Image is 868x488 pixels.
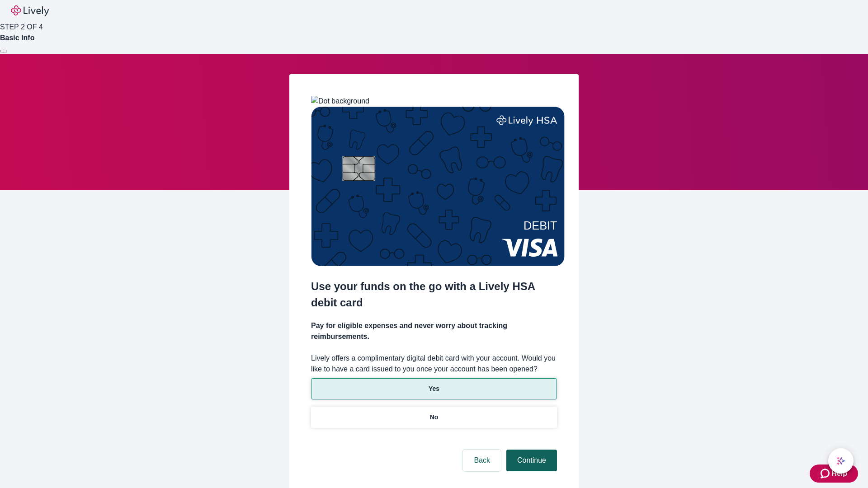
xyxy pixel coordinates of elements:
h4: Pay for eligible expenses and never worry about tracking reimbursements. [311,320,557,342]
button: Continue [506,450,557,471]
svg: Lively AI Assistant [836,456,845,465]
span: Help [831,468,847,479]
button: chat [828,448,854,474]
p: No [430,413,439,422]
img: Debit card [311,107,565,266]
label: Lively offers a complimentary digital debit card with your account. Would you like to have a card... [311,353,557,375]
button: Back [463,450,501,471]
button: No [311,407,557,428]
img: Lively [11,5,49,16]
button: Zendesk support iconHelp [810,465,858,483]
p: Yes [429,384,439,394]
button: Yes [311,378,557,399]
svg: Zendesk support icon [821,468,831,479]
img: Dot background [311,96,369,107]
h2: Use your funds on the go with a Lively HSA debit card [311,278,557,311]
